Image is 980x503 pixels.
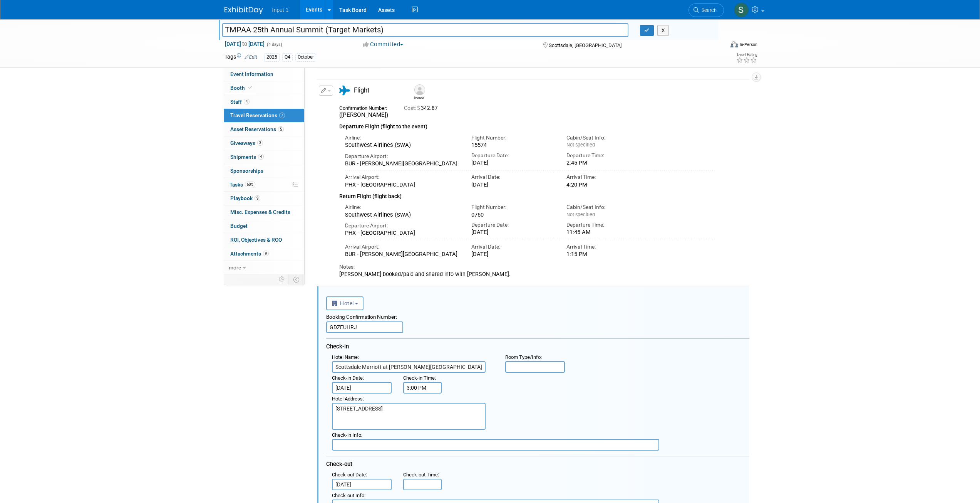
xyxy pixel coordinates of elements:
[332,300,354,306] span: Hotel
[566,251,650,257] div: 1:15 PM
[272,7,289,13] span: Input 1
[275,274,289,284] td: Personalize Event Tab Strip
[414,95,424,100] div: Chris Farfaras
[360,40,406,49] button: Committed
[326,310,749,321] div: Booking Confirmation Number:
[566,173,650,181] div: Arrival Time:
[230,154,264,160] span: Shipments
[4,3,412,11] body: Rich Text Area. Press ALT-0 for help.
[412,84,426,100] div: Chris Farfaras
[471,159,555,166] div: [DATE]
[264,53,280,61] div: 2025
[224,53,257,62] td: Tags
[471,134,555,141] div: Flight Number:
[332,472,366,478] span: Check-out Date
[295,53,316,61] div: October
[332,432,362,438] small: :
[279,113,285,118] span: 7
[230,195,260,201] span: Playbook
[345,211,460,218] div: Southwest Airlines (SWA)
[332,432,361,438] span: Check-in Info
[403,472,438,478] span: Check-out Time
[566,221,650,229] div: Departure Time:
[566,243,650,251] div: Arrival Time:
[230,140,263,146] span: Giveaways
[224,150,304,164] a: Shipments4
[230,71,273,77] span: Event Information
[354,86,369,94] span: Flight
[689,3,724,17] a: Search
[332,493,365,498] small: :
[332,493,364,498] span: Check-out Info
[278,126,284,132] span: 5
[505,354,541,360] span: Room Type/Info
[345,141,460,148] div: Southwest Airlines (SWA)
[224,233,304,247] a: ROI, Objectives & ROO
[403,472,439,478] small: :
[345,204,460,211] div: Airline:
[332,375,364,381] small: :
[471,173,555,181] div: Arrival Date:
[471,229,555,236] div: [DATE]
[345,181,460,188] div: PHX - [GEOGRAPHIC_DATA]
[345,153,460,160] div: Departure Airport:
[339,119,714,131] div: Departure Flight (flight to the event)
[345,243,460,251] div: Arrival Airport:
[326,296,364,310] button: Hotel
[734,3,749,17] img: Susan Stout
[229,264,241,271] span: more
[345,222,460,229] div: Departure Airport:
[230,99,250,105] span: Staff
[230,182,255,188] span: Tasks
[339,111,388,118] span: ([PERSON_NAME])
[345,229,460,236] div: PHX - [GEOGRAPHIC_DATA]
[566,181,650,188] div: 4:20 PM
[339,103,392,111] div: Confirmation Number:
[332,403,486,430] textarea: [STREET_ADDRESS]
[332,396,364,402] small: :
[5,3,412,11] p: Booked online with [PERSON_NAME] credit card 20250623. Westin Kierland was already sold out. Fina...
[224,136,304,150] a: Giveaways3
[326,343,349,350] span: Check-in
[566,152,650,159] div: Departure Time:
[403,375,436,381] small: :
[332,354,358,360] span: Hotel Name
[566,142,595,148] span: Not specified
[224,178,304,192] a: Tasks60%
[566,204,650,211] div: Cabin/Seat Info:
[332,354,359,360] small: :
[326,461,352,468] span: Check-out
[230,237,282,243] span: ROI, Objectives & ROO
[505,354,542,360] small: :
[739,42,757,47] div: In-Person
[699,7,717,13] span: Search
[282,53,293,61] div: Q4
[248,86,252,90] i: Booth reservation complete
[224,205,304,219] a: Misc. Expenses & Credits
[657,25,669,36] button: X
[255,195,260,201] span: 9
[471,152,555,159] div: Departure Date:
[566,212,595,217] span: Not specified
[230,251,269,257] span: Attachments
[230,85,254,91] span: Booth
[224,81,304,95] a: Booth
[566,159,650,166] div: 2:45 PM
[244,99,250,104] span: 4
[230,112,285,118] span: Travel Reservations
[339,188,714,201] div: Return Flight (flight back)
[288,274,304,284] td: Toggle Event Tabs
[566,229,650,236] div: 11:45 AM
[471,243,555,251] div: Arrival Date:
[345,160,460,167] div: BUR - [PERSON_NAME][GEOGRAPHIC_DATA]
[258,154,264,160] span: 4
[339,263,714,271] div: Notes:
[230,209,290,215] span: Misc. Expenses & Credits
[332,472,367,478] small: :
[678,40,758,52] div: Event Format
[414,84,425,95] img: Chris Farfaras
[224,95,304,109] a: Staff4
[230,126,284,132] span: Asset Reservations
[241,41,248,47] span: to
[730,41,738,47] img: Format-Inperson.png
